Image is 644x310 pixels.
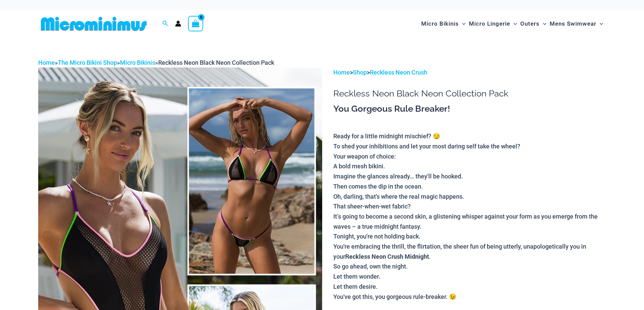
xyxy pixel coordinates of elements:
[58,59,117,66] a: The Micro Bikini Shop
[162,20,168,28] a: Search icon link
[38,16,149,31] img: MM SHOP LOGO FLAT
[333,69,350,76] a: Home
[459,15,466,32] span: Menu Toggle
[540,15,546,32] span: Menu Toggle
[158,59,274,66] span: Reckless Neon Black Neon Collection Pack
[345,252,429,260] b: Reckless Neon Crush Midnight
[38,59,274,66] span: » » »
[333,88,606,99] h1: Reckless Neon Black Neon Collection Pack
[333,67,606,78] p: > >
[38,59,55,66] a: Home
[370,69,427,76] a: Reckless Neon Crush
[467,13,519,34] a: Micro LingerieMenu ToggleMenu Toggle
[188,16,204,31] a: View Shopping Cart, 5 items
[120,59,155,66] a: Micro Bikinis
[353,69,367,76] a: Shop
[421,15,459,32] span: Micro Bikinis
[520,15,540,32] span: Outers
[548,13,605,34] a: Mens SwimwearMenu ToggleMenu Toggle
[333,131,606,302] p: Ready for a little midnight mischief? 😏 To shed your inhibitions and let your most daring self ta...
[550,15,596,32] span: Mens Swimwear
[596,15,603,32] span: Menu Toggle
[510,15,517,32] span: Menu Toggle
[333,103,606,115] h3: You Gorgeous Rule Breaker!
[175,21,181,27] a: Account icon link
[420,13,467,34] a: Micro BikinisMenu ToggleMenu Toggle
[469,15,510,32] span: Micro Lingerie
[419,12,606,35] nav: Site Navigation
[519,13,548,34] a: OutersMenu ToggleMenu Toggle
